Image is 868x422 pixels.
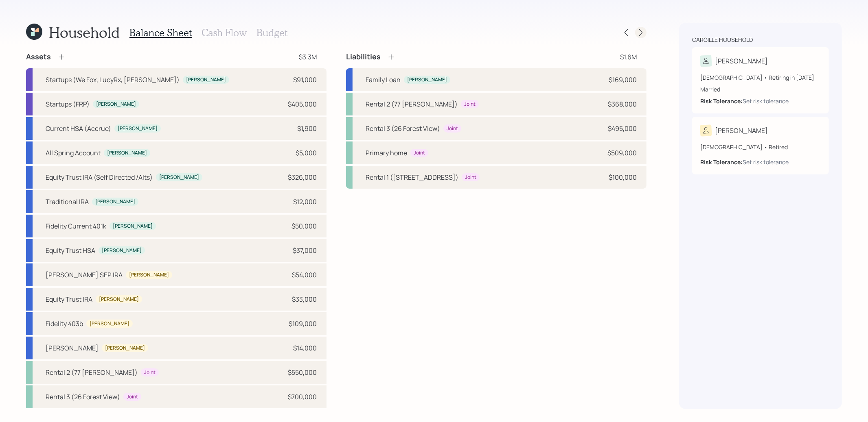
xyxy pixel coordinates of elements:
div: [DEMOGRAPHIC_DATA] • Retired [700,143,821,151]
div: Startups (We Fox, LucyRx, [PERSON_NAME]) [46,75,180,85]
div: $169,000 [609,75,637,85]
div: Traditional IRA [46,197,89,207]
div: Fidelity 403b [46,319,83,328]
div: $1.6M [620,52,637,62]
div: Married [700,85,821,94]
h3: Cash Flow [202,27,247,39]
div: [PERSON_NAME] [46,343,99,353]
div: [PERSON_NAME] [186,76,226,83]
div: Fidelity Current 401k [46,221,106,231]
div: $91,000 [293,75,317,85]
div: Equity Trust HSA [46,246,95,255]
div: [PERSON_NAME] [102,247,142,254]
h1: Household [49,24,120,41]
h3: Balance Sheet [129,27,192,39]
div: Family Loan [366,75,401,85]
h4: Assets [26,52,51,61]
div: $700,000 [288,392,317,402]
div: Rental 2 (77 [PERSON_NAME]) [46,368,138,377]
div: $326,000 [288,172,317,182]
div: Joint [414,150,425,157]
div: [PERSON_NAME] [90,320,129,327]
div: $50,000 [292,221,317,231]
div: $509,000 [607,148,637,158]
div: Joint [127,394,138,400]
h3: Budget [256,27,287,39]
div: Set risk tolerance [743,158,789,166]
div: $54,000 [292,270,317,280]
div: [PERSON_NAME] [129,272,169,278]
div: Joint [465,174,476,181]
div: Rental 3 (26 Forest View) [366,124,440,133]
div: [PERSON_NAME] [407,76,447,83]
div: $37,000 [293,246,317,255]
div: Set risk tolerance [743,97,789,105]
div: Joint [447,125,458,132]
div: All Spring Account [46,148,101,158]
div: Equity Trust IRA (Self Directed /Alts) [46,172,153,182]
div: Rental 1 ([STREET_ADDRESS]) [366,172,458,182]
div: $109,000 [289,319,317,328]
div: $12,000 [293,197,317,207]
div: [PERSON_NAME] [715,56,768,66]
div: $33,000 [292,294,317,304]
div: Rental 2 (77 [PERSON_NAME]) [366,99,458,109]
div: Joint [464,101,476,108]
div: Cargille household [692,36,753,44]
div: $368,000 [608,99,637,109]
div: Rental 3 (26 Forest View) [46,392,120,402]
h4: Liabilities [346,52,381,61]
div: $3.3M [299,52,317,62]
div: $5,000 [296,148,317,158]
div: Current HSA (Accrue) [46,124,111,133]
div: [PERSON_NAME] [107,150,147,157]
div: $14,000 [293,343,317,353]
div: [PERSON_NAME] [113,223,153,230]
b: Risk Tolerance: [700,158,743,166]
div: [PERSON_NAME] [118,125,158,132]
div: [PERSON_NAME] [95,198,135,205]
div: Equity Trust IRA [46,294,92,304]
div: Primary home [366,148,407,158]
div: [PERSON_NAME] [96,101,136,108]
div: [PERSON_NAME] [99,296,139,303]
div: $550,000 [288,368,317,377]
div: $495,000 [608,124,637,133]
div: [PERSON_NAME] [105,345,145,352]
div: Startups (FRP) [46,99,90,109]
div: $100,000 [609,172,637,182]
div: $1,900 [297,124,317,133]
div: $405,000 [288,99,317,109]
div: [PERSON_NAME] [715,126,768,135]
div: Joint [144,369,156,376]
b: Risk Tolerance: [700,97,743,105]
div: [DEMOGRAPHIC_DATA] • Retiring in [DATE] [700,73,821,82]
div: [PERSON_NAME] [159,174,199,181]
div: [PERSON_NAME] SEP IRA [46,270,123,280]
